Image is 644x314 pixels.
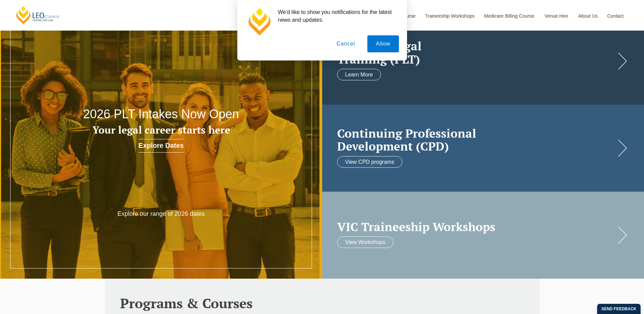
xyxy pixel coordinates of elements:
[337,220,616,233] a: VIC Traineeship Workshops
[337,156,403,168] a: View CPD programs
[337,126,616,153] a: Continuing ProfessionalDevelopment (CPD)
[65,124,258,136] h3: Your legal career starts here
[337,237,394,248] a: View Workshops
[139,139,184,153] a: Explore Dates
[337,69,381,81] a: Learn More
[337,126,616,153] h2: Continuing Professional Development (CPD)
[120,296,524,311] h2: Programs & Courses
[337,39,616,66] a: Practical LegalTraining (PLT)
[273,8,399,24] div: We'd like to show you notifications for the latest news and updates.
[367,35,399,52] button: Allow
[245,8,273,35] img: notification icon
[337,39,616,66] h2: Practical Legal Training (PLT)
[97,210,226,218] p: Explore our range of 2026 dates
[65,107,258,121] h2: 2026 PLT Intakes Now Open
[328,35,364,52] button: Cancel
